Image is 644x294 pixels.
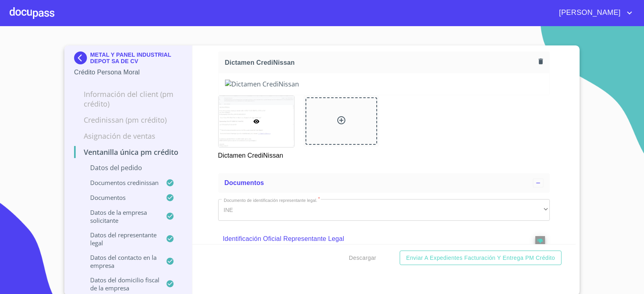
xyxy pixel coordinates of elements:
p: Asignación de Ventas [74,131,182,141]
span: Documentos [225,179,264,186]
p: Datos del pedido [74,163,182,172]
p: Datos de la empresa solicitante [74,208,166,224]
p: Información del Client (PM crédito) [74,89,182,109]
p: METAL Y PANEL INDUSTRIAL DEPOT SA DE CV [90,51,182,64]
p: Credinissan (PM crédito) [74,115,182,125]
img: Dictamen CrediNissan [225,80,543,88]
span: Dictamen CrediNissan [225,58,535,67]
button: Descargar [346,251,380,265]
button: reject [535,236,545,246]
p: Documentos [74,193,166,201]
p: Crédito Persona Moral [74,68,182,77]
span: Descargar [349,253,376,263]
div: INE [218,199,550,221]
span: [PERSON_NAME] [553,6,625,19]
p: Datos del representante legal [74,231,166,247]
p: Dictamen CrediNissan [218,148,294,160]
button: Enviar a Expedientes Facturación y Entrega PM crédito [400,251,561,265]
p: Datos del contacto en la empresa [74,253,166,269]
div: METAL Y PANEL INDUSTRIAL DEPOT SA DE CV [74,51,182,68]
span: Enviar a Expedientes Facturación y Entrega PM crédito [406,253,555,263]
img: Docupass spot blue [74,51,90,64]
button: account of current user [553,6,634,19]
p: Ventanilla única PM crédito [74,147,182,157]
p: Identificación Oficial Representante Legal [223,234,513,244]
p: Datos del domicilio fiscal de la empresa [74,276,166,292]
div: Documentos [218,173,550,193]
p: Documentos CrediNissan [74,179,166,187]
